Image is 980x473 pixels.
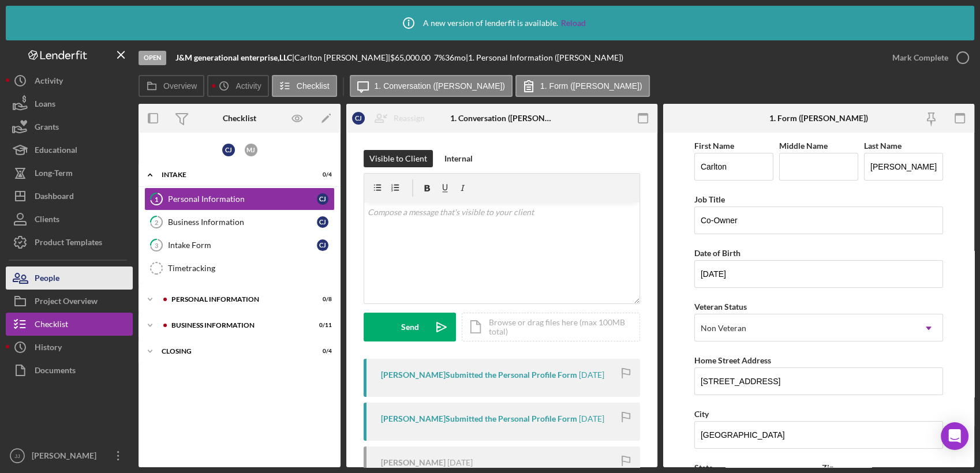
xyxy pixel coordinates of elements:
b: J&M generational enterprise,LLC [175,52,292,62]
button: Educational [6,138,133,162]
div: Mark Complete [892,46,948,69]
label: 1. Form ([PERSON_NAME]) [540,81,642,91]
div: [PERSON_NAME] Submitted the Personal Profile Form [381,370,577,380]
div: 0 / 11 [311,322,332,329]
label: Last Name [864,141,902,151]
label: City [694,409,709,419]
div: Internal [444,150,473,167]
button: Send [364,313,456,341]
button: Documents [6,359,133,382]
button: Dashboard [6,185,133,208]
button: Clients [6,208,133,231]
div: Activity [35,69,63,95]
button: Visible to Client [364,150,433,167]
label: First Name [694,141,734,151]
a: 2Business InformationCJ [144,211,335,234]
button: Long-Term [6,162,133,185]
div: C J [317,193,328,205]
div: CLOSING [162,348,303,355]
label: Middle Name [779,141,828,151]
div: Visible to Client [369,150,427,167]
time: 2025-04-07 02:06 [579,414,604,423]
button: 1. Form ([PERSON_NAME]) [515,75,650,97]
button: Overview [139,75,204,97]
div: Dashboard [35,185,74,211]
div: BUSINESS INFORMATION [171,322,303,329]
label: Activity [235,81,261,91]
a: Timetracking [144,257,335,280]
div: 7 % [434,53,445,62]
div: Open [139,51,166,65]
button: Checklist [6,313,133,336]
div: [PERSON_NAME] [381,458,446,467]
div: Carlton [PERSON_NAME] | [294,53,390,62]
div: Project Overview [35,290,98,316]
a: Grants [6,115,133,138]
div: Checklist [223,114,256,123]
div: $65,000.00 [390,53,434,62]
div: Checklist [35,313,68,339]
div: Timetracking [168,264,334,273]
label: Date of Birth [694,248,740,258]
div: Grants [35,115,59,141]
button: History [6,336,133,359]
a: 3Intake FormCJ [144,234,335,257]
div: 0 / 4 [311,171,332,178]
label: 1. Conversation ([PERSON_NAME]) [375,81,505,91]
div: PERSONAL INFORMATION [171,296,303,303]
button: People [6,266,133,290]
tspan: 1 [155,195,158,202]
div: People [35,266,59,292]
div: Product Templates [35,231,102,257]
div: C J [222,144,235,156]
div: C J [352,112,365,125]
div: Send [401,313,419,341]
button: Mark Complete [881,46,974,69]
div: C J [317,239,328,251]
time: 2025-04-04 21:59 [447,458,473,467]
button: 1. Conversation ([PERSON_NAME]) [350,75,513,97]
button: Activity [6,69,133,92]
div: INTAKE [162,171,303,178]
label: Home Street Address [694,355,771,365]
div: | 1. Personal Information ([PERSON_NAME]) [466,53,623,62]
button: Checklist [272,75,337,97]
button: JJ[PERSON_NAME] [6,444,133,467]
label: Zip [822,463,834,472]
div: Intake Form [168,241,317,250]
div: [PERSON_NAME] Submitted the Personal Profile Form [381,414,577,423]
div: M J [245,144,257,156]
div: A new version of lenderfit is available. [394,9,586,37]
div: Open Intercom Messenger [941,422,968,450]
div: 0 / 4 [311,348,332,355]
time: 2025-04-07 02:08 [579,370,604,380]
button: Product Templates [6,231,133,254]
div: 1. Form ([PERSON_NAME]) [769,114,868,123]
tspan: 2 [155,218,158,226]
div: Long-Term [35,162,73,187]
button: Project Overview [6,290,133,313]
button: Internal [439,150,478,167]
div: 0 / 8 [311,296,332,303]
div: History [35,336,62,362]
div: | [175,53,294,62]
div: C J [317,216,328,228]
div: Reassign [394,107,425,130]
label: Overview [163,81,197,91]
div: 1. Conversation ([PERSON_NAME]) [450,114,554,123]
div: Clients [35,208,59,234]
div: Personal Information [168,194,317,204]
button: CJReassign [346,107,436,130]
div: Business Information [168,217,317,227]
div: Loans [35,92,55,118]
label: Job Title [694,194,725,204]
